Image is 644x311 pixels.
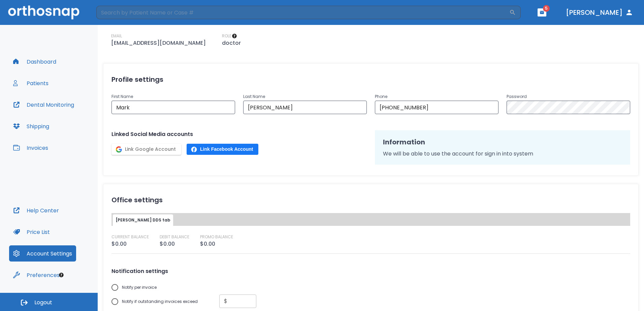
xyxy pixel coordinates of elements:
[9,202,63,218] button: Help Center
[111,234,149,240] p: CURRENT BALANCE
[9,245,76,262] button: Account Settings
[243,101,367,114] input: Last Name
[375,101,498,114] input: Phone
[9,267,64,283] button: Preferences
[222,39,241,47] p: doctor
[543,5,550,12] span: 5
[563,6,636,19] button: [PERSON_NAME]
[187,144,258,155] button: Link Facebook Account
[9,97,78,113] button: Dental Monitoring
[111,130,367,138] p: Linked Social Media accounts
[111,101,235,114] input: First Name
[34,299,52,306] span: Logout
[9,118,53,134] button: Shipping
[200,234,233,240] p: PROMO BALANCE
[243,93,367,101] p: Last Name
[160,240,175,248] p: $0.00
[231,33,237,39] div: Tooltip anchor
[113,214,629,226] div: tabs
[96,6,509,19] input: Search by Patient Name or Case #
[111,144,181,155] button: Link Google Account
[222,33,231,39] p: ROLE
[507,93,630,101] p: Password
[9,75,53,91] button: Patients
[111,195,630,205] h2: Office settings
[113,214,173,226] button: [PERSON_NAME] DDS tab
[8,5,79,19] img: Orthosnap
[9,224,54,240] button: Price List
[122,298,198,306] span: Notify if outstanding invoices exceed
[58,272,64,278] div: Tooltip anchor
[375,93,498,101] p: Phone
[9,140,52,156] button: Invoices
[111,93,235,101] p: First Name
[111,240,127,248] p: $0.00
[111,74,630,84] h2: Profile settings
[111,33,122,39] p: EMAIL
[200,240,215,248] p: $0.00
[224,297,227,305] p: $
[383,137,622,147] h2: Information
[9,54,60,70] button: Dashboard
[111,267,256,275] label: Notification settings
[383,150,622,158] p: We will be able to use the account for sign in into system
[160,234,189,240] p: DEBIT BALANCE
[111,39,206,47] p: [EMAIL_ADDRESS][DOMAIN_NAME]
[122,283,157,291] span: Notify per invoice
